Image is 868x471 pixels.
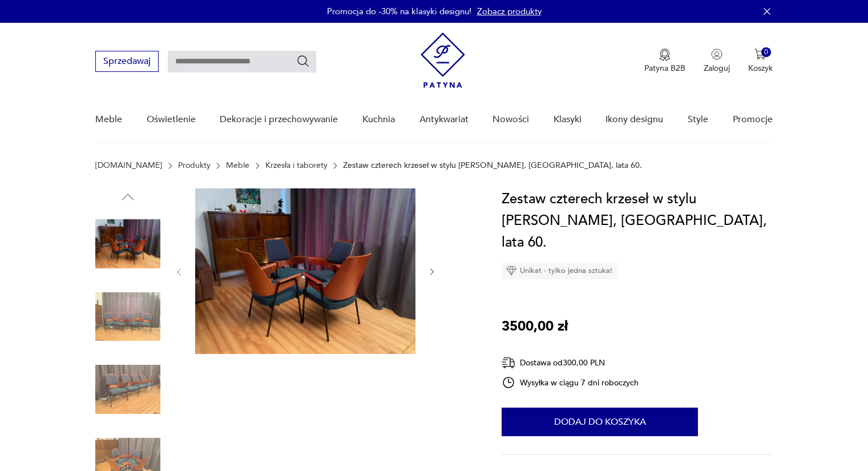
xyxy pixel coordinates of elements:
p: Patyna B2B [644,63,685,74]
a: Ikona medaluPatyna B2B [644,49,685,74]
a: Meble [226,161,249,170]
p: Zaloguj [704,63,730,74]
a: Nowości [492,98,529,142]
button: Sprzedawaj [95,51,159,72]
img: Ikona koszyka [754,49,766,60]
a: Oświetlenie [147,98,196,142]
a: Ikony designu [605,98,663,142]
div: Dostawa od 300,00 PLN [502,356,639,370]
a: Promocje [733,98,773,142]
button: 0Koszyk [748,49,773,74]
img: Zdjęcie produktu Zestaw czterech krzeseł w stylu Hanno Von Gustedta, Austria, lata 60. [195,188,415,354]
button: Dodaj do koszyka [502,408,698,436]
a: Produkty [178,161,211,170]
img: Ikona diamentu [506,265,516,276]
p: Promocja do -30% na klasyki designu! [327,6,471,17]
img: Ikona medalu [659,49,671,61]
h1: Zestaw czterech krzeseł w stylu [PERSON_NAME], [GEOGRAPHIC_DATA], lata 60. [502,188,773,253]
button: Patyna B2B [644,49,685,74]
a: Dekoracje i przechowywanie [220,98,338,142]
div: Wysyłka w ciągu 7 dni roboczych [502,376,639,389]
a: Krzesła i taborety [265,161,328,170]
a: Kuchnia [362,98,395,142]
p: 3500,00 zł [502,316,568,337]
p: Zestaw czterech krzeseł w stylu [PERSON_NAME], [GEOGRAPHIC_DATA], lata 60. [343,161,642,170]
a: Style [688,98,708,142]
p: Koszyk [748,63,773,74]
img: Zdjęcie produktu Zestaw czterech krzeseł w stylu Hanno Von Gustedta, Austria, lata 60. [95,357,160,422]
img: Patyna - sklep z meblami i dekoracjami vintage [421,33,465,88]
a: Zobacz produkty [477,6,542,17]
a: Meble [95,98,122,142]
img: Zdjęcie produktu Zestaw czterech krzeseł w stylu Hanno Von Gustedta, Austria, lata 60. [95,284,160,349]
button: Zaloguj [704,49,730,74]
button: Szukaj [296,54,310,68]
a: Klasyki [554,98,582,142]
a: Antykwariat [419,98,469,142]
img: Ikona dostawy [502,356,515,370]
img: Ikonka użytkownika [711,49,722,60]
img: Zdjęcie produktu Zestaw czterech krzeseł w stylu Hanno Von Gustedta, Austria, lata 60. [95,211,160,276]
div: Unikat - tylko jedna sztuka! [502,262,617,279]
a: Sprzedawaj [95,58,159,66]
a: [DOMAIN_NAME] [95,161,162,170]
div: 0 [761,47,771,57]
